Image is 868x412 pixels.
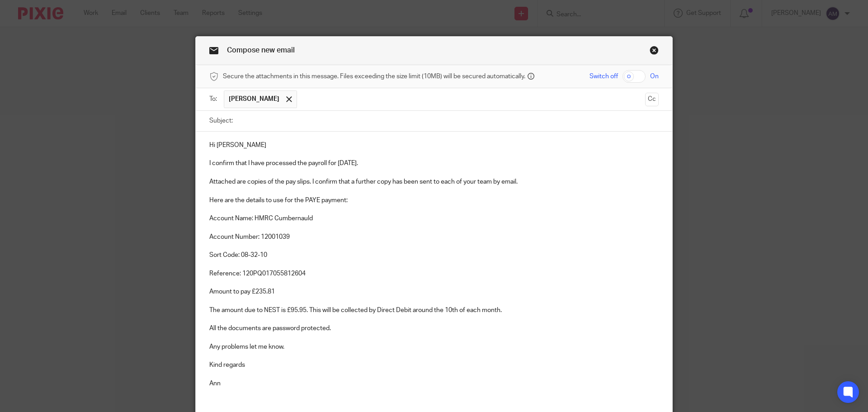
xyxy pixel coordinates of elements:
p: Attached are copies of the pay slips. I confirm that a further copy has been sent to each of your... [209,177,659,186]
span: [PERSON_NAME] [229,95,279,104]
label: Subject: [209,116,233,125]
p: Account Number: 12001039 [209,223,659,242]
p: Ann [209,379,659,388]
span: Secure the attachments in this message. Files exceeding the size limit (10MB) will be secured aut... [223,72,525,81]
p: Hi [PERSON_NAME] [209,141,659,150]
span: Switch off [590,72,618,81]
p: Sort Code: 08-32-10 [209,242,659,260]
p: Amount to pay £235.81 [209,287,659,296]
p: Account Name: HMRC Cumbernauld [209,205,659,223]
p: Reference: 120PQ017055812604 [209,260,659,278]
p: The amount due to NEST is £95.95. This will be collected by Direct Debit around the 10th of each ... [209,306,659,315]
p: Here are the details to use for the PAYE payment: [209,196,659,205]
label: To: [209,95,219,104]
span: Compose new email [227,47,295,54]
p: I confirm that I have processed the payroll for [DATE]. [209,159,659,168]
a: Close this dialog window [650,46,659,58]
p: All the documents are password protected. [209,324,659,333]
button: Cc [645,93,659,106]
p: Kind regards [209,360,659,369]
span: On [650,72,659,81]
p: Any problems let me know. [209,342,659,351]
